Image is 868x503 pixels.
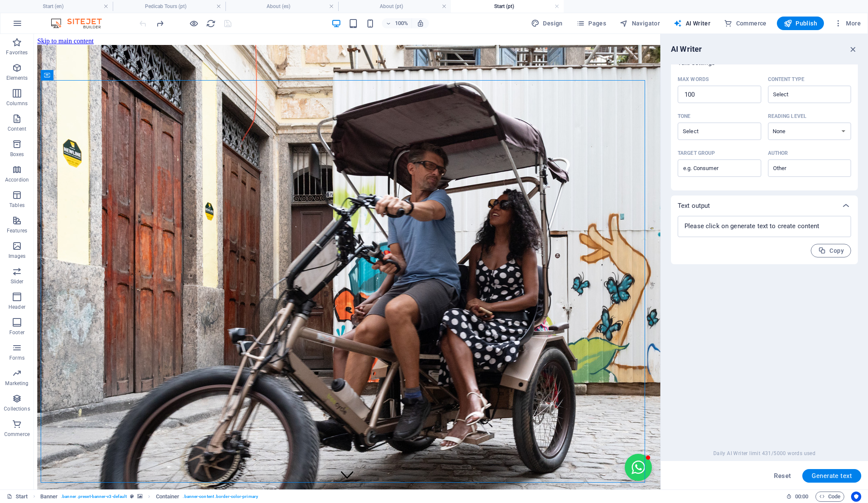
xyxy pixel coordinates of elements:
[8,253,26,260] p: Images
[815,492,844,502] button: Code
[531,19,563,28] span: Design
[156,492,180,502] span: Click to select. Double-click to edit
[6,100,28,107] p: Columns
[670,17,714,30] button: AI Writer
[768,150,788,156] p: Author
[417,20,424,27] i: On resize automatically adjust zoom level to fit chosen device.
[795,492,808,502] span: 00 00
[802,469,861,483] button: Generate text
[206,18,216,28] button: reload
[721,17,770,30] button: Commerce
[130,494,134,499] i: This element is a customizable preset
[591,420,618,447] button: Open chat window
[8,126,26,132] p: Content
[49,18,112,28] img: Editor Logo
[382,18,412,28] button: 100%
[811,244,851,257] button: Copy
[678,86,761,103] input: Max words
[576,19,606,28] span: Pages
[671,196,858,216] div: Text output
[5,380,28,387] p: Marketing
[11,278,24,285] p: Slider
[678,113,690,120] p: Tone
[678,150,715,156] p: Target group
[4,431,30,438] p: Commerce
[777,17,824,30] button: Publish
[3,3,60,11] a: Skip to main content
[724,19,767,28] span: Commerce
[137,494,142,499] i: This element contains a background
[620,19,660,28] span: Navigator
[9,329,25,336] p: Footer
[155,18,165,28] button: redo
[771,88,835,101] input: Content typeClear
[338,2,451,11] h4: About (pt)
[818,247,844,255] span: Copy
[183,492,258,502] span: . banner-content .border-color-primary
[678,76,709,83] p: Max words
[225,2,338,11] h4: About (es)
[671,216,858,264] div: Text output
[831,17,864,30] button: More
[771,162,835,174] input: AuthorClear
[155,19,165,28] i: Redo: Change text (Ctrl+Y, ⌘+Y)
[713,450,815,457] span: Daily AI Writer limit 431/5000 words used
[680,125,745,137] input: ToneClear
[834,19,861,28] span: More
[40,492,258,502] nav: breadcrumb
[5,176,29,183] p: Accordion
[395,18,408,28] h6: 100%
[9,202,25,209] p: Tables
[206,19,216,28] i: Reload page
[40,492,58,502] span: Click to select. Double-click to edit
[784,19,817,28] span: Publish
[812,472,852,479] span: Generate text
[786,492,809,502] h6: Session time
[9,355,25,361] p: Forms
[528,17,566,30] div: Design (Ctrl+Alt+Y)
[678,201,710,210] p: Text output
[528,17,566,30] button: Design
[7,227,27,234] p: Features
[671,73,858,190] div: Text settings
[671,44,702,54] h6: AI Writer
[61,492,127,502] span: . banner .preset-banner-v3-default
[189,18,199,28] button: Click here to leave preview mode and continue editing
[769,469,796,483] button: Reset
[768,123,851,140] select: Reading level
[113,2,225,11] h4: Pedicab Tours (pt)
[6,49,28,56] p: Favorites
[6,75,28,81] p: Elements
[851,492,861,502] button: Usercentrics
[8,304,25,310] p: Header
[451,2,564,11] h4: Start (pt)
[819,492,840,502] span: Code
[673,19,710,28] span: AI Writer
[678,162,761,175] input: Target group
[768,76,804,83] p: Content type
[7,492,28,502] a: Click to cancel selection. Double-click to open Pages
[801,493,802,500] span: :
[774,472,791,479] span: Reset
[10,151,24,158] p: Boxes
[616,17,663,30] button: Navigator
[768,113,807,120] p: Reading level
[573,17,609,30] button: Pages
[4,405,30,412] p: Collections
